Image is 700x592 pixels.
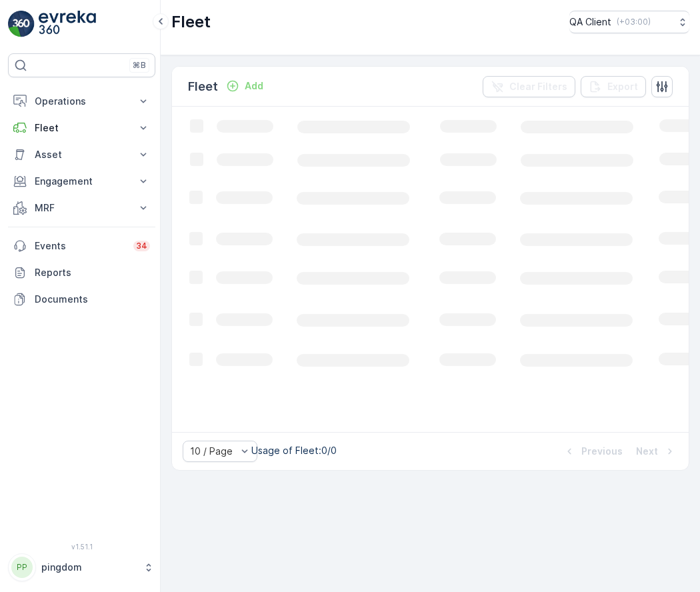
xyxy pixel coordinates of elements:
[8,195,155,221] button: MRF
[8,88,155,115] button: Operations
[35,201,129,215] p: MRF
[636,445,658,458] p: Next
[483,76,575,97] button: Clear Filters
[35,121,129,135] p: Fleet
[41,561,137,574] p: pingdom
[221,78,269,94] button: Add
[35,239,125,253] p: Events
[8,259,155,286] a: Reports
[581,445,623,458] p: Previous
[171,11,211,33] p: Fleet
[581,76,646,97] button: Export
[35,293,150,306] p: Documents
[617,17,651,27] p: ( +03:00 )
[8,233,155,259] a: Events34
[635,443,678,459] button: Next
[136,241,147,251] p: 34
[569,11,689,33] button: QA Client(+03:00)
[188,77,218,96] p: Fleet
[35,175,129,188] p: Engagement
[8,286,155,313] a: Documents
[8,11,35,37] img: logo
[569,15,611,29] p: QA Client
[251,444,337,457] p: Usage of Fleet : 0/0
[133,60,146,71] p: ⌘B
[509,80,567,93] p: Clear Filters
[8,168,155,195] button: Engagement
[35,95,129,108] p: Operations
[35,148,129,161] p: Asset
[561,443,624,459] button: Previous
[607,80,638,93] p: Export
[35,266,150,279] p: Reports
[8,553,155,581] button: PPpingdom
[245,79,263,93] p: Add
[11,557,33,578] div: PP
[8,141,155,168] button: Asset
[8,115,155,141] button: Fleet
[39,11,96,37] img: logo_light-DOdMpM7g.png
[8,543,155,551] span: v 1.51.1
